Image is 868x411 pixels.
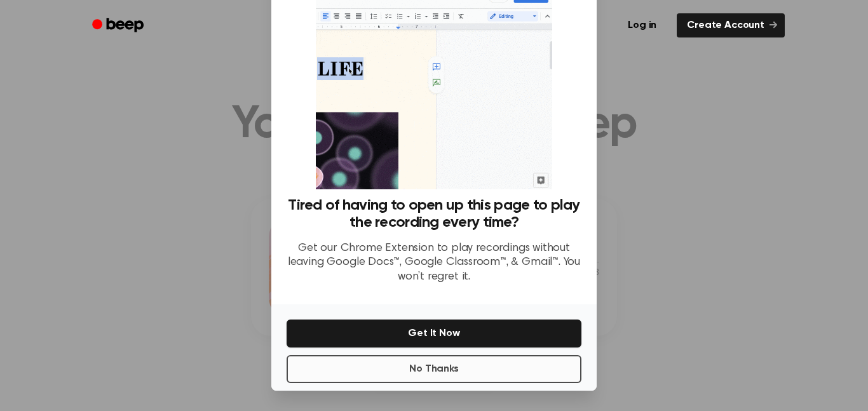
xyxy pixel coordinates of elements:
a: Beep [83,13,155,38]
p: Get our Chrome Extension to play recordings without leaving Google Docs™, Google Classroom™, & Gm... [287,241,581,285]
button: No Thanks [287,355,581,383]
h3: Tired of having to open up this page to play the recording every time? [287,197,581,231]
a: Log in [615,11,669,40]
a: Create Account [677,13,785,37]
button: Get It Now [287,320,581,347]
